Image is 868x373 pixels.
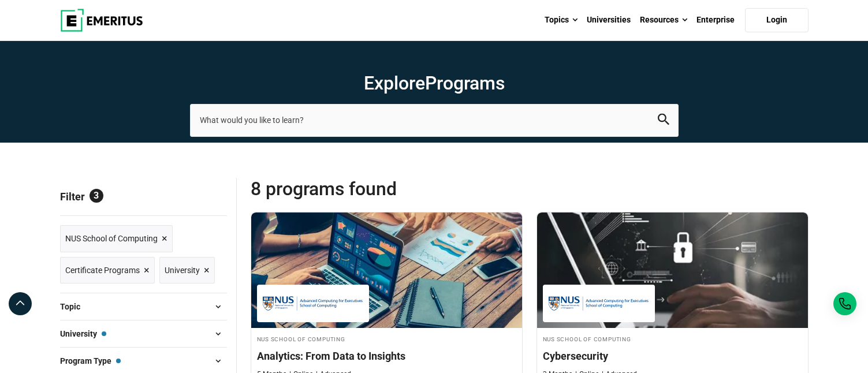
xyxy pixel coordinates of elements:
img: Cybersecurity | Online Cybersecurity Course [537,212,808,328]
button: University [60,325,227,342]
img: Analytics: From Data to Insights | Online Business Analytics Course [251,212,522,328]
button: Program Type [60,352,227,370]
h4: NUS School of Computing [543,334,802,344]
a: NUS School of Computing × [60,225,173,252]
span: Programs [425,72,505,94]
button: search [658,114,669,127]
h4: NUS School of Computing [257,334,516,344]
button: Topic [60,298,227,315]
span: 3 [90,189,103,203]
a: search [658,117,669,128]
span: × [144,262,150,279]
span: Certificate Programs [65,264,140,277]
a: Certificate Programs × [60,257,155,284]
span: NUS School of Computing [65,232,158,245]
span: University [165,264,200,277]
img: NUS School of Computing [263,290,363,316]
span: Program Type [60,355,121,367]
a: University × [159,257,215,284]
a: Reset all [191,191,227,206]
a: Login [745,8,809,32]
span: Topic [60,300,90,313]
input: search-page [190,104,679,136]
span: University [60,327,106,340]
img: NUS School of Computing [549,290,649,316]
h4: Cybersecurity [543,349,802,363]
span: × [204,262,210,279]
span: × [162,230,167,247]
h1: Explore [190,72,679,95]
h4: Analytics: From Data to Insights [257,349,516,363]
span: 8 Programs found [251,177,530,200]
p: Filter [60,177,227,215]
